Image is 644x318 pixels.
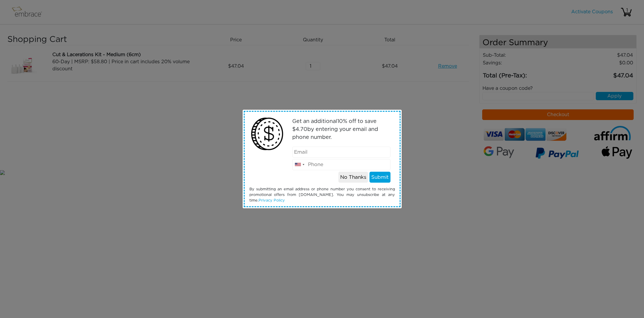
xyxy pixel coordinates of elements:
[293,159,306,170] div: United States: +1
[296,127,307,132] span: 4.70
[369,172,390,183] button: Submit
[259,199,285,202] a: Privacy Policy
[245,186,399,204] div: By submitting an email address or phone number you consent to receiving promotional offers from [...
[337,119,343,124] span: 10
[292,147,390,158] input: Email
[292,159,390,170] input: Phone
[248,115,287,153] img: money2.png
[338,172,368,183] button: No Thanks
[292,118,390,142] p: Get an additional % off to save $ by entering your email and phone number.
